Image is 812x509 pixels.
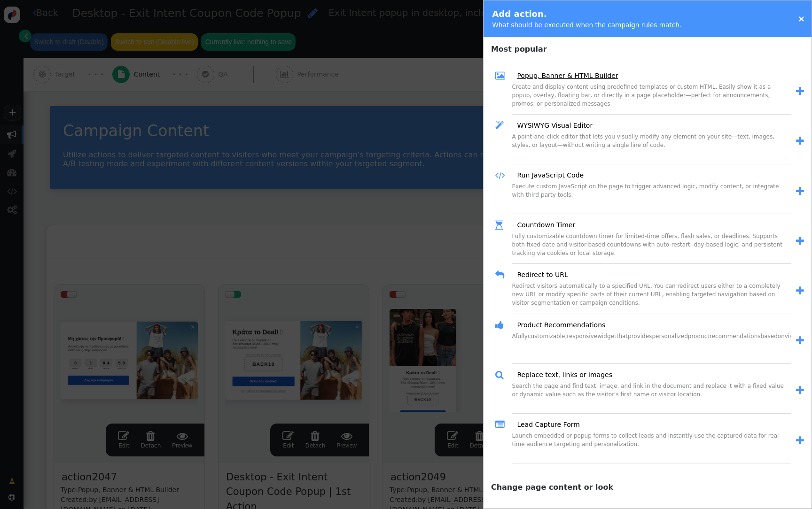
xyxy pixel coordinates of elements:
span: personalized [652,333,687,339]
a:  [791,433,804,448]
div: What should be executed when the campaign rules match. [492,20,681,30]
div: Redirect visitors automatically to a specified URL. You can redirect users either to a completely... [512,282,791,314]
span:  [495,69,511,83]
a: Replace text, links or images [510,370,612,380]
span: based [761,333,778,339]
h4: Most popular [484,39,812,55]
span: on [778,333,785,339]
span:  [495,268,511,282]
div: Search the page and find text, image, and link in the document and replace it with a fixed value ... [512,382,791,414]
span: provides [628,333,652,339]
span: fully [515,333,528,339]
a: × [798,14,805,23]
span:  [495,368,511,382]
a:  [791,134,804,149]
span:  [495,418,511,432]
a:  [791,84,804,99]
span: widget [597,333,616,339]
a: Run JavaScript Code [510,170,584,180]
a:  [791,383,804,398]
span:  [495,218,511,232]
span: A [512,333,516,339]
a: Popup, Banner & HTML Builder [510,71,618,81]
div: Create and display content using predefined templates or custom HTML. Easily show it as a popup, ... [512,83,791,115]
div: Launch embedded or popup forms to collect leads and instantly use the captured data for real-time... [512,432,791,463]
span:  [796,436,804,446]
a: Product Recommendations [510,320,605,330]
span: responsive [567,333,597,339]
div: Fully customizable countdown timer for limited-time offers, flash sales, or deadlines. Supports b... [512,232,791,264]
span:  [495,318,511,332]
a: Lead Capture Form [510,420,579,430]
a: Redirect to URL [510,270,568,280]
span: recommendations [710,333,761,339]
a: WYSIWYG Visual Editor [510,121,593,131]
a:  [791,234,804,249]
span:  [495,119,511,132]
span:  [796,286,804,296]
span:  [796,86,804,96]
span:  [796,386,804,395]
a: Countdown Timer [510,220,575,230]
a:  [791,284,804,299]
span:  [796,136,804,146]
a:  [791,333,804,348]
span:  [796,186,804,196]
span: visitor [785,333,802,339]
span:  [796,336,804,346]
span: customizable, [528,333,567,339]
a:  [791,184,804,199]
div: Execute custom JavaScript on the page to trigger advanced logic, modify content, or integrate wit... [512,182,791,214]
span: that [617,333,628,339]
h4: Change page content or look [484,478,812,493]
div: A point-and-click editor that lets you visually modify any element on your site—text, images, sty... [512,132,791,164]
span: product [688,333,710,339]
span:  [796,236,804,246]
span:  [495,169,511,182]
